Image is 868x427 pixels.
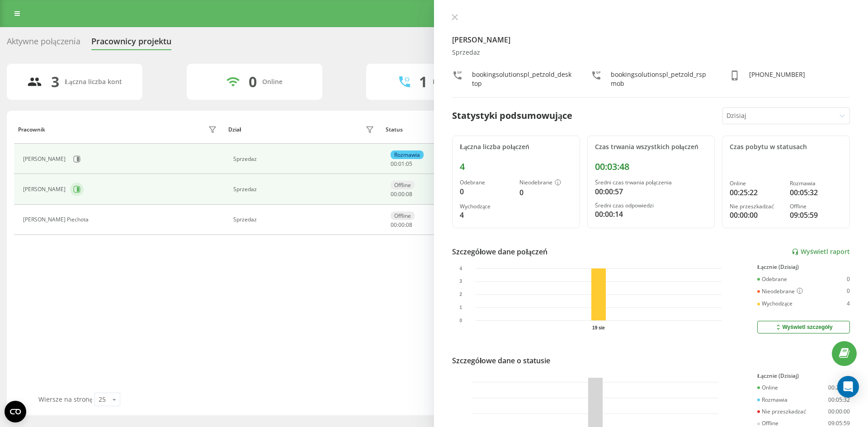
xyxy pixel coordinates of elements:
[730,203,782,210] div: Nie przeszkadzać
[749,70,805,88] div: [PHONE_NUMBER]
[730,180,782,187] div: Online
[398,160,405,168] span: 01
[391,221,397,229] span: 00
[38,395,92,404] span: Wiersze na stronę
[774,324,832,331] div: Wyświetl szczegóły
[837,376,859,398] div: Open Intercom Messenger
[519,179,572,187] div: Nieodebrane
[757,420,778,427] div: Offline
[519,187,572,198] div: 0
[595,209,708,220] div: 00:00:14
[460,179,512,186] div: Odebrane
[23,156,68,162] div: [PERSON_NAME]
[757,385,778,391] div: Online
[459,292,462,297] text: 2
[730,210,782,221] div: 00:00:00
[757,288,803,295] div: Nieodebrane
[460,143,572,151] div: Łączna liczba połączeń
[391,160,397,168] span: 00
[757,321,850,333] button: Wyświetl szczegóły
[51,73,59,90] div: 3
[460,161,572,172] div: 4
[757,373,850,379] div: Łącznie (Dzisiaj)
[91,37,171,51] div: Pracownicy projektu
[592,325,605,330] text: 19 sie
[459,305,462,310] text: 1
[595,143,708,151] div: Czas trwania wszystkich połączeń
[595,179,708,186] div: Średni czas trwania połączenia
[391,150,424,159] div: Rozmawia
[391,222,412,228] div: : :
[790,203,842,210] div: Offline
[828,408,850,415] div: 00:00:00
[386,127,403,133] div: Status
[595,161,708,172] div: 00:03:48
[730,187,782,198] div: 00:25:22
[847,288,850,295] div: 0
[7,37,80,51] div: Aktywne połączenia
[460,210,512,221] div: 4
[406,160,412,168] span: 05
[398,190,405,198] span: 00
[847,276,850,282] div: 0
[391,211,415,220] div: Offline
[459,279,462,284] text: 3
[419,73,427,90] div: 1
[757,408,806,415] div: Nie przeszkadzać
[398,221,405,229] span: 00
[757,300,793,307] div: Wychodzące
[790,187,842,198] div: 00:05:32
[452,246,547,257] div: Szczegółowe dane połączeń
[452,355,550,366] div: Szczegółowe dane o statusie
[228,127,241,133] div: Dział
[262,78,283,86] div: Online
[828,397,850,403] div: 00:05:32
[730,143,842,151] div: Czas pobytu w statusach
[757,397,788,403] div: Rozmawia
[611,70,712,88] div: bookingsolutionspl_petzold_rspmob
[460,186,512,197] div: 0
[790,210,842,221] div: 09:05:59
[233,186,377,192] div: Sprzedaz
[459,318,462,323] text: 0
[452,34,850,45] h4: [PERSON_NAME]
[391,161,412,167] div: : :
[65,78,122,86] div: Łączna liczba kont
[828,385,850,391] div: 00:25:22
[406,221,412,229] span: 08
[391,190,397,198] span: 00
[472,70,573,88] div: bookingsolutionspl_petzold_desktop
[391,181,415,189] div: Offline
[847,300,850,307] div: 4
[433,78,469,86] div: Rozmawiają
[249,73,257,90] div: 0
[595,202,708,209] div: Średni czas odpowiedzi
[18,127,45,133] div: Pracownik
[5,401,26,422] button: Open CMP widget
[757,264,850,270] div: Łącznie (Dzisiaj)
[406,190,412,198] span: 08
[460,203,512,210] div: Wychodzące
[23,216,91,223] div: [PERSON_NAME] Piechota
[757,276,787,282] div: Odebrane
[23,186,68,192] div: [PERSON_NAME]
[792,248,850,256] a: Wyświetl raport
[790,180,842,187] div: Rozmawia
[828,420,850,427] div: 09:05:59
[233,216,377,223] div: Sprzedaz
[99,395,106,404] div: 25
[595,186,708,197] div: 00:00:57
[459,266,462,271] text: 4
[233,156,377,162] div: Sprzedaz
[391,191,412,197] div: : :
[452,49,850,56] div: Sprzedaz
[452,109,572,122] div: Statystyki podsumowujące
